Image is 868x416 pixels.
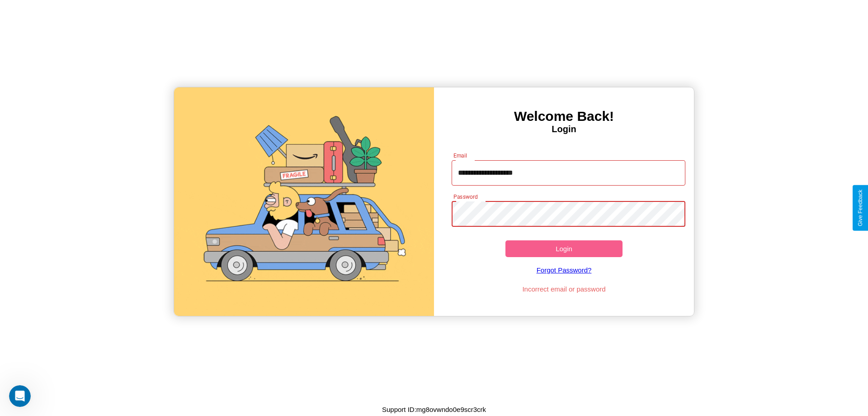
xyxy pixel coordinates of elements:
h4: Login [434,124,694,134]
label: Email [453,152,467,159]
iframe: Intercom live chat [9,385,31,407]
h3: Welcome Back! [434,109,694,124]
a: Forgot Password? [447,257,681,283]
label: Password [453,193,477,201]
div: Give Feedback [857,190,863,226]
button: Login [505,240,623,257]
p: Support ID: mg8ovwndo0e9scr3crk [382,403,486,416]
img: gif [174,87,434,316]
p: Incorrect email or password [447,283,681,295]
